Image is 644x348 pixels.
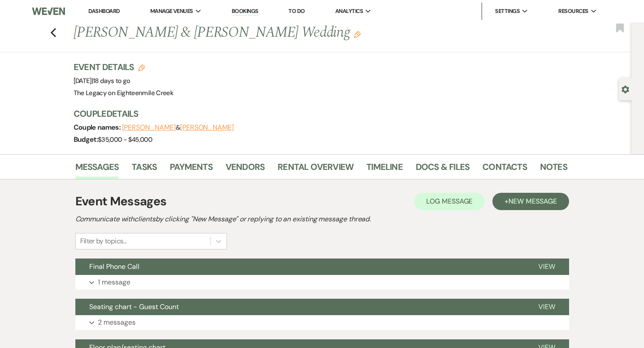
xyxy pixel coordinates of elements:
span: View [538,262,555,271]
button: Final Phone Call [75,259,524,275]
p: 1 message [98,277,130,288]
a: To Do [288,7,304,15]
p: 2 messages [98,317,136,328]
button: [PERSON_NAME] [180,124,234,131]
button: [PERSON_NAME] [122,124,176,131]
span: The Legacy on Eighteenmile Creek [74,89,174,97]
h3: Event Details [74,61,174,73]
a: Vendors [226,160,265,179]
button: 1 message [75,275,569,290]
a: Messages [75,160,119,179]
span: Budget: [74,135,98,144]
span: $35,000 - $45,000 [98,135,152,144]
button: +New Message [492,193,569,210]
a: Bookings [232,7,259,16]
button: Log Message [414,193,485,210]
a: Tasks [132,160,157,179]
span: & [122,123,234,132]
span: Final Phone Call [89,262,139,271]
a: Notes [540,160,567,179]
a: Payments [170,160,213,179]
button: Edit [354,30,361,38]
button: Seating chart - Guest Count [75,299,524,315]
a: Docs & Files [416,160,469,179]
button: Open lead details [621,85,629,93]
span: [DATE] [74,77,130,85]
span: Manage Venues [150,7,193,16]
span: 18 days to go [93,77,130,85]
button: View [524,299,569,315]
span: Analytics [335,7,363,16]
button: View [524,259,569,275]
a: Rental Overview [278,160,353,179]
span: Log Message [426,197,472,206]
a: Dashboard [88,7,120,15]
span: | [92,77,130,85]
span: View [538,302,555,311]
span: Settings [495,7,520,16]
h2: Communicate with clients by clicking "New Message" or replying to an existing message thread. [75,214,569,224]
h3: Couple Details [74,108,559,120]
span: Resources [558,7,588,16]
a: Timeline [366,160,403,179]
div: Filter by topics... [80,236,126,246]
span: Couple names: [74,123,122,132]
h1: Event Messages [75,192,167,211]
span: New Message [508,197,557,206]
h1: [PERSON_NAME] & [PERSON_NAME] Wedding [74,22,462,43]
a: Contacts [482,160,527,179]
img: Weven Logo [32,2,65,20]
button: 2 messages [75,315,569,330]
span: Seating chart - Guest Count [89,302,179,311]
